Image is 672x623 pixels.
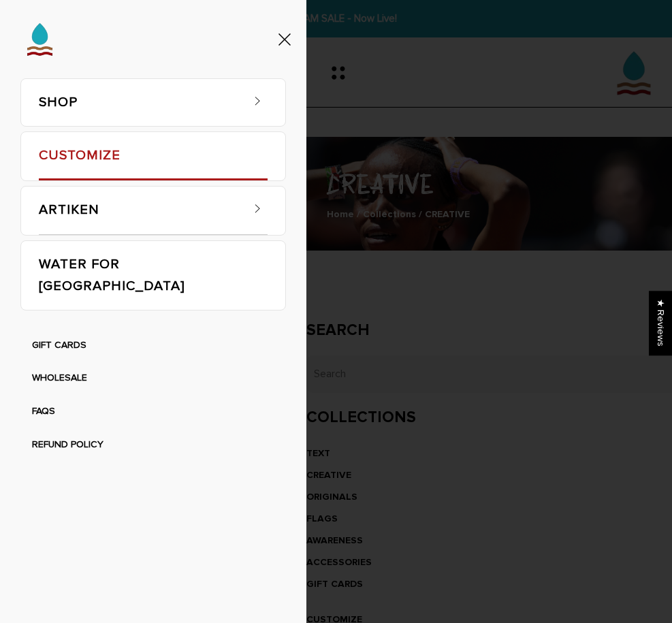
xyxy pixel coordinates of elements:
a: ARTIKEN [39,187,240,234]
div: Click to open Judge.me floating reviews tab [649,291,672,355]
a: WATER FOR [GEOGRAPHIC_DATA] [39,241,268,310]
a: REFUND POLICY [32,438,103,450]
a: GIFT CARDS [32,339,86,351]
a: CUSTOMIZE [39,132,268,181]
a: WHOLESALE [32,372,87,383]
a: SHOP [39,79,240,126]
a: FAQS [32,405,55,417]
